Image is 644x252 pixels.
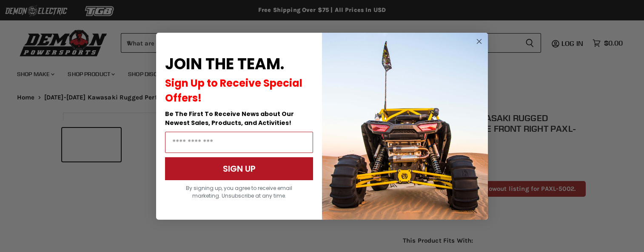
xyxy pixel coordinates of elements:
input: Email Address [165,132,313,153]
span: Sign Up to Receive Special Offers! [165,76,302,105]
button: Close dialog [474,36,484,47]
span: Be The First To Receive News about Our Newest Sales, Products, and Activities! [165,110,294,127]
span: By signing up, you agree to receive email marketing. Unsubscribe at any time. [186,184,292,199]
span: JOIN THE TEAM. [165,53,284,75]
button: SIGN UP [165,157,313,180]
img: a9095488-b6e7-41ba-879d-588abfab540b.jpeg [322,33,488,220]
